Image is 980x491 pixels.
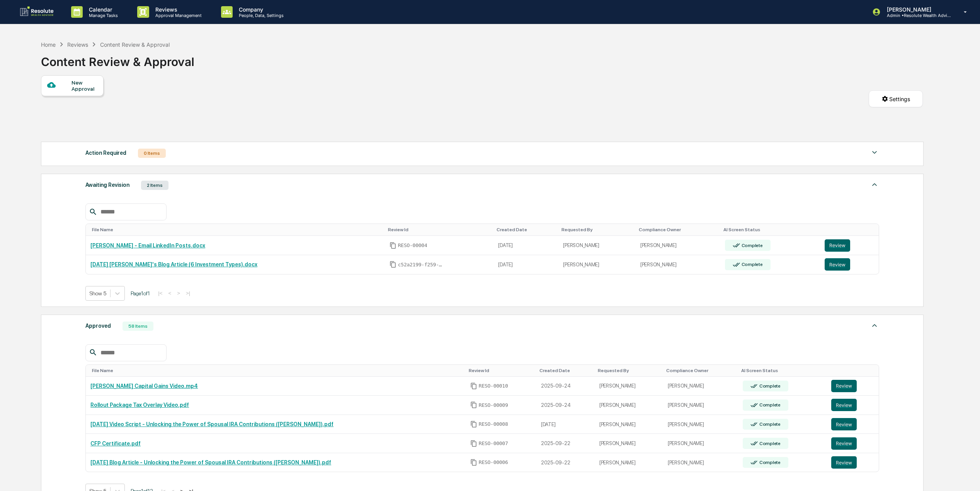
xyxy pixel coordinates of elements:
[19,6,56,18] img: logo
[149,13,206,18] p: Approval Management
[561,227,633,232] div: Toggle SortBy
[831,456,874,469] a: Review
[184,290,192,296] button: >|
[479,459,508,466] span: RESO-00006
[639,227,717,232] div: Toggle SortBy
[92,368,463,373] div: Toggle SortBy
[663,453,738,472] td: [PERSON_NAME]
[831,380,874,392] a: Review
[90,383,198,389] a: [PERSON_NAME] Capital Gains Video.mp4
[479,421,508,427] span: RESO-00008
[825,239,875,252] a: Review
[156,290,165,296] button: |<
[83,6,122,13] p: Calendar
[390,242,396,249] span: Copy Id
[740,243,763,248] div: Complete
[233,6,288,13] p: Company
[398,262,444,268] span: c52a2199-f259-4024-90af-cc7cf416cdc1
[663,396,738,415] td: [PERSON_NAME]
[90,421,333,427] a: [DATE] Video Script - Unlocking the Power of Spousal IRA Contributions ([PERSON_NAME]).pdf
[90,459,331,466] a: [DATE] Blog Article - Unlocking the Power of Spousal IRA Contributions ([PERSON_NAME]).pdf
[595,415,663,434] td: [PERSON_NAME]
[493,236,558,255] td: [DATE]
[833,368,876,373] div: Toggle SortBy
[233,13,288,18] p: People, Data, Settings
[536,396,595,415] td: 2025-09-24
[141,181,168,190] div: 2 Items
[595,453,663,472] td: [PERSON_NAME]
[758,402,781,408] div: Complete
[470,383,477,389] span: Copy Id
[122,322,153,331] div: 58 Items
[90,440,141,447] a: CFP Certificate.pdf
[470,440,477,447] span: Copy Id
[479,383,508,389] span: RESO-00010
[149,6,206,13] p: Reviews
[493,255,558,274] td: [DATE]
[388,227,491,232] div: Toggle SortBy
[831,437,857,450] button: Review
[831,380,857,392] button: Review
[470,401,477,408] span: Copy Id
[831,399,857,411] button: Review
[663,415,738,434] td: [PERSON_NAME]
[595,396,663,415] td: [PERSON_NAME]
[598,368,660,373] div: Toggle SortBy
[131,290,150,296] span: Page 1 of 1
[90,261,257,268] a: [DATE] [PERSON_NAME]'s Blog Article (6 Investment Types).docx
[398,242,427,249] span: RESO-00004
[85,321,111,331] div: Approved
[831,418,857,430] button: Review
[469,368,533,373] div: Toggle SortBy
[636,236,720,255] td: [PERSON_NAME]
[595,434,663,453] td: [PERSON_NAME]
[470,421,477,428] span: Copy Id
[90,242,205,249] a: [PERSON_NAME] - Email LinkedIn Posts.docx
[558,255,636,274] td: [PERSON_NAME]
[536,453,595,472] td: 2025-09-22
[825,258,875,271] a: Review
[870,180,879,189] img: caret
[71,80,97,92] div: New Approval
[92,227,382,232] div: Toggle SortBy
[881,6,953,13] p: [PERSON_NAME]
[758,460,781,465] div: Complete
[758,422,781,427] div: Complete
[723,227,817,232] div: Toggle SortBy
[741,368,823,373] div: Toggle SortBy
[870,148,879,157] img: caret
[166,290,174,296] button: <
[138,149,166,158] div: 0 Items
[536,415,595,434] td: [DATE]
[497,227,555,232] div: Toggle SortBy
[825,258,850,271] button: Review
[41,49,194,69] div: Content Review & Approval
[100,41,170,48] div: Content Review & Approval
[175,290,182,296] button: >
[636,255,720,274] td: [PERSON_NAME]
[881,13,953,18] p: Admin • Resolute Wealth Advisor
[539,368,592,373] div: Toggle SortBy
[758,441,781,446] div: Complete
[479,402,508,408] span: RESO-00009
[870,321,879,330] img: caret
[85,148,126,158] div: Action Required
[479,440,508,447] span: RESO-00007
[83,13,122,18] p: Manage Tasks
[758,383,781,389] div: Complete
[831,418,874,430] a: Review
[558,236,636,255] td: [PERSON_NAME]
[470,459,477,466] span: Copy Id
[595,377,663,396] td: [PERSON_NAME]
[666,368,735,373] div: Toggle SortBy
[826,227,876,232] div: Toggle SortBy
[663,434,738,453] td: [PERSON_NAME]
[831,437,874,450] a: Review
[536,434,595,453] td: 2025-09-22
[536,377,595,396] td: 2025-09-24
[85,180,129,190] div: Awaiting Revision
[41,41,56,48] div: Home
[67,41,88,48] div: Reviews
[390,261,396,268] span: Copy Id
[831,456,857,469] button: Review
